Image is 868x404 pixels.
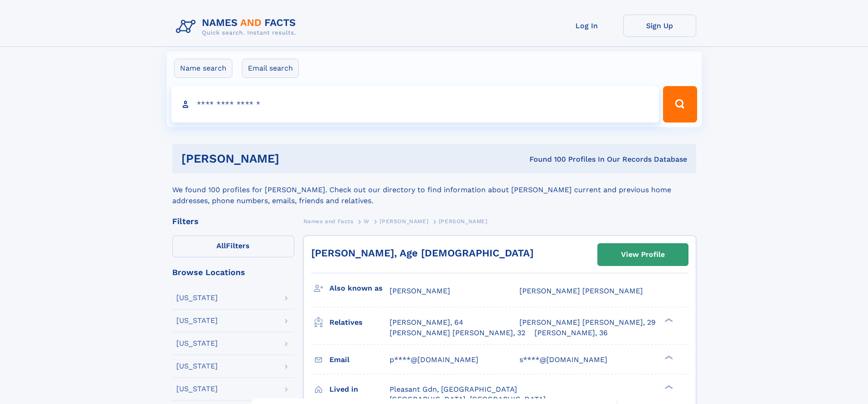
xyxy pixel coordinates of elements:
a: [PERSON_NAME] [PERSON_NAME], 32 [390,328,525,338]
h1: [PERSON_NAME] [181,153,405,164]
a: [PERSON_NAME] [380,215,428,227]
div: [US_STATE] [176,294,218,302]
a: [PERSON_NAME], 36 [534,328,608,338]
span: [PERSON_NAME] [439,218,488,225]
h3: Also known as [329,281,390,296]
div: ❯ [663,317,673,323]
a: [PERSON_NAME], 64 [390,317,463,327]
span: [PERSON_NAME] [PERSON_NAME] [519,286,643,295]
span: [GEOGRAPHIC_DATA], [GEOGRAPHIC_DATA] [390,395,546,404]
h3: Relatives [329,315,390,330]
div: ❯ [663,384,673,390]
h3: Lived in [329,382,390,397]
a: W [364,215,370,227]
div: ❯ [663,354,673,360]
span: Pleasant Gdn, [GEOGRAPHIC_DATA] [390,385,517,394]
span: W [364,218,370,225]
a: [PERSON_NAME], Age [DEMOGRAPHIC_DATA] [311,247,534,259]
span: [PERSON_NAME] [390,286,450,295]
button: Search Button [663,86,697,123]
div: We found 100 profiles for [PERSON_NAME]. Check out our directory to find information about [PERSO... [172,174,696,206]
div: [US_STATE] [176,363,218,370]
div: Browse Locations [172,268,294,276]
div: [US_STATE] [176,317,218,324]
div: [US_STATE] [176,385,218,393]
a: Sign Up [623,15,696,37]
div: Found 100 Profiles In Our Records Database [404,154,687,164]
a: [PERSON_NAME] [PERSON_NAME], 29 [519,317,656,327]
div: Filters [172,217,294,225]
span: [PERSON_NAME] [380,218,428,225]
label: Email search [242,59,299,78]
label: Name search [174,59,232,78]
img: Logo Names and Facts [172,15,303,39]
h3: Email [329,352,390,368]
a: View Profile [598,244,688,266]
div: View Profile [621,244,665,265]
input: search input [171,86,659,123]
a: Names and Facts [303,215,354,227]
a: Log In [550,15,623,37]
span: All [216,241,226,250]
div: [US_STATE] [176,340,218,347]
label: Filters [172,235,294,257]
